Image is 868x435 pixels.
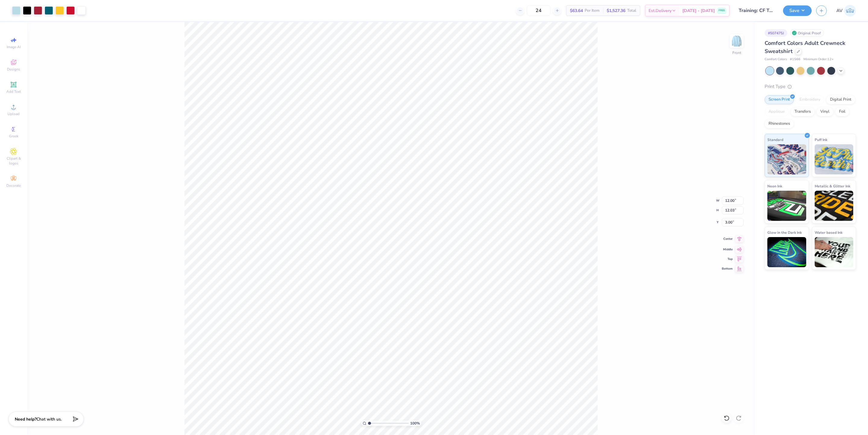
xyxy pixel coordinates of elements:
span: Minimum Order: 12 + [804,57,834,62]
input: – – [527,5,550,16]
span: [DATE] - [DATE] [682,8,715,14]
div: Digital Print [826,95,855,104]
span: Top [722,257,733,261]
span: Puff Ink [815,136,827,143]
div: Original Proof [790,29,824,37]
span: Upload [8,111,20,116]
div: Screen Print [765,95,794,104]
img: Metallic & Glitter Ink [815,191,854,221]
div: Vinyl [816,107,833,116]
span: Clipart & logos [3,156,24,166]
a: AV [836,5,856,17]
span: Per Item [585,8,599,14]
img: Puff Ink [815,144,854,174]
span: # 1566 [790,57,800,62]
span: Decorate [6,183,21,188]
button: Save [783,5,812,16]
span: Metallic & Glitter Ink [815,183,850,189]
span: AV [836,7,843,14]
div: Rhinestones [765,119,794,128]
span: Greek [9,134,18,139]
span: FREE [719,8,725,13]
div: Front [732,50,741,55]
div: Applique [765,107,789,116]
span: Neon Ink [767,183,782,189]
span: Est. Delivery [649,8,671,14]
img: Front [731,35,743,47]
div: Transfers [791,107,815,116]
img: Aargy Velasco [844,5,856,17]
span: Middle [722,247,733,252]
span: Chat with us. [36,416,62,422]
span: Comfort Colors [765,57,787,62]
span: Add Text [6,89,21,94]
img: Standard [767,144,806,174]
span: Total [627,8,636,14]
img: Glow in the Dark Ink [767,237,806,267]
div: Print Type [765,83,856,90]
span: Image AI [7,45,21,49]
div: # 507475J [765,29,787,37]
strong: Need help? [15,416,36,422]
input: Untitled Design [734,5,778,17]
span: Glow in the Dark Ink [767,229,802,236]
img: Water based Ink [815,237,854,267]
span: Bottom [722,267,733,271]
span: Comfort Colors Adult Crewneck Sweatshirt [765,39,845,55]
span: Center [722,237,733,241]
span: $63.64 [570,8,583,14]
span: Designs [7,67,20,72]
span: Water based Ink [815,229,842,236]
img: Neon Ink [767,191,806,221]
span: Standard [767,136,783,143]
div: Foil [835,107,849,116]
span: 100 % [410,421,420,426]
div: Embroidery [796,95,824,104]
span: $1,527.36 [607,8,625,14]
